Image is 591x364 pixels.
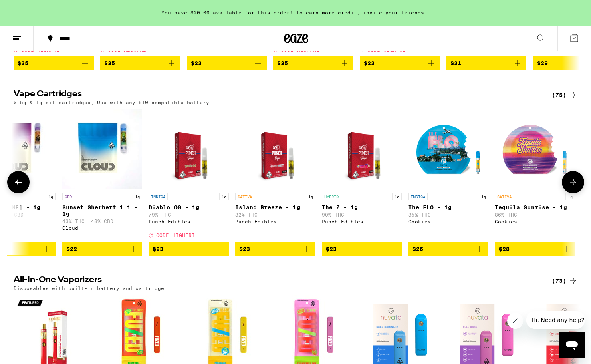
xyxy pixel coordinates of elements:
img: Punch Edibles - The Z - 1g [331,109,393,189]
a: Open page for Tequila Sunrise - 1g from Cookies [495,109,575,242]
p: SATIVA [495,193,514,200]
span: You have $20.00 available for this order! To earn more credit, [161,10,360,15]
button: Add to bag [149,242,229,256]
img: Cookies - Tequila Sunrise - 1g [495,109,575,189]
div: Cloud [62,225,142,231]
span: $23 [191,60,202,66]
h2: Vape Cartridges [14,90,539,100]
img: Cloud - Sunset Sherbert 1:1 - 1g [62,109,142,189]
img: Punch Edibles - Island Breeze - 1g [244,109,306,189]
p: 1g [306,193,315,200]
div: Punch Edibles [322,219,402,224]
p: INDICA [149,193,168,200]
span: CODE HIGHFRI [156,233,195,238]
div: Cookies [495,219,575,224]
span: $23 [364,60,375,66]
p: 82% THC [235,212,315,217]
p: Disposables with built-in battery and cartridge. [14,286,167,291]
p: The FLO - 1g [408,204,488,211]
button: Add to bag [235,242,315,256]
p: CBD [62,193,74,200]
div: Cookies [408,219,488,224]
a: Open page for Island Breeze - 1g from Punch Edibles [235,109,315,242]
p: 79% THC [149,212,229,217]
span: invite your friends. [360,10,430,15]
p: 1g [46,193,56,200]
p: The Z - 1g [322,204,402,211]
span: $23 [239,246,250,252]
p: 0.5g & 1g oil cartridges, Use with any 510-compatible battery. [14,100,212,105]
p: 1g [392,193,402,200]
iframe: Message from company [526,311,585,329]
span: $23 [326,246,337,252]
span: $23 [153,246,163,252]
button: Add to bag [14,56,94,70]
button: Add to bag [62,242,142,256]
iframe: Button to launch messaging window [559,332,585,358]
p: HYBRID [322,193,341,200]
button: Add to bag [187,56,267,70]
span: $29 [537,60,548,66]
div: Punch Edibles [149,219,229,224]
p: Tequila Sunrise - 1g [495,204,575,211]
img: Cookies - The FLO - 1g [408,109,488,189]
p: 43% THC: 48% CBD [62,219,142,224]
span: $28 [499,246,510,252]
a: Open page for Sunset Sherbert 1:1 - 1g from Cloud [62,109,142,242]
p: Island Breeze - 1g [235,204,315,211]
button: Add to bag [100,56,180,70]
p: 1g [565,193,575,200]
a: Open page for The Z - 1g from Punch Edibles [322,109,402,242]
div: Punch Edibles [235,219,315,224]
span: $35 [277,60,288,66]
img: Punch Edibles - Diablo OG - 1g [157,109,220,189]
p: 1g [219,193,229,200]
a: Open page for Diablo OG - 1g from Punch Edibles [149,109,229,242]
p: 1g [479,193,488,200]
span: $26 [412,246,423,252]
p: 86% THC [495,212,575,217]
p: 90% THC [322,212,402,217]
iframe: Close message [507,313,523,329]
button: Add to bag [322,242,402,256]
p: SATIVA [235,193,254,200]
button: Add to bag [446,56,526,70]
a: (75) [552,90,578,100]
h2: All-In-One Vaporizers [14,276,539,286]
p: Sunset Sherbert 1:1 - 1g [62,204,142,217]
a: Open page for The FLO - 1g from Cookies [408,109,488,242]
button: Add to bag [408,242,488,256]
span: $35 [18,60,28,66]
button: Add to bag [495,242,575,256]
span: $35 [104,60,115,66]
a: (73) [552,276,578,286]
p: INDICA [408,193,428,200]
button: Add to bag [360,56,440,70]
button: Add to bag [273,56,353,70]
span: $22 [66,246,77,252]
p: Diablo OG - 1g [149,204,229,211]
p: 85% THC [408,212,488,217]
p: 1g [133,193,142,200]
span: $31 [450,60,461,66]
